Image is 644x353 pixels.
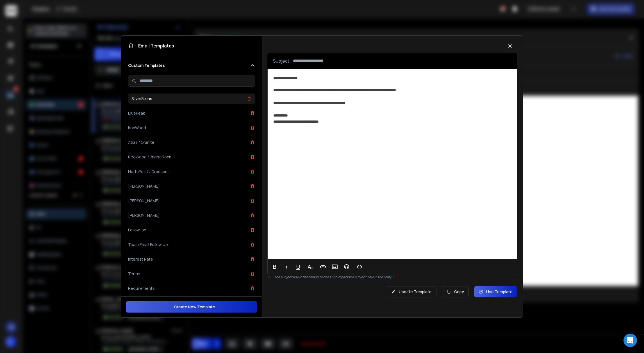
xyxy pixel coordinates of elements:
button: Copy [442,286,469,297]
button: Update Template [387,286,436,297]
button: Insert Image (⌘P) [329,261,340,272]
div: Open Intercom Messenger [623,334,637,347]
button: Underline (⌘U) [293,261,304,272]
button: Italic (⌘I) [281,261,292,272]
p: The subject line in the template does not impact the subject field in the [274,275,517,279]
button: More Text [305,261,315,272]
button: Use Template [474,286,517,297]
p: Subject: [273,58,291,64]
span: reply. [384,275,394,279]
button: Bold (⌘B) [269,261,280,272]
button: Code View [354,261,365,272]
button: Create New Template [126,301,257,313]
button: Emoticons [341,261,352,272]
button: Insert Link (⌘K) [318,261,328,272]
